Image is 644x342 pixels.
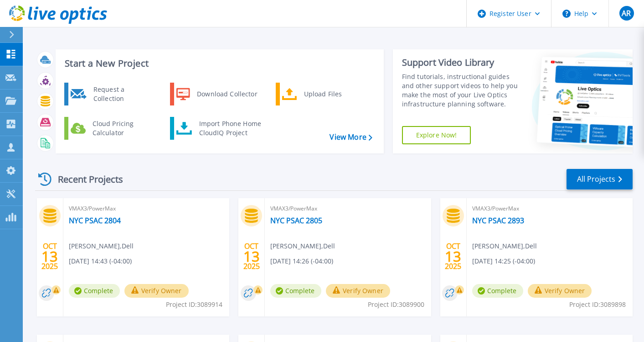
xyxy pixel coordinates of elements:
div: Recent Projects [35,168,135,190]
a: Upload Files [276,83,369,105]
span: Complete [472,284,523,298]
div: Import Phone Home CloudIQ Project [195,119,266,137]
span: Complete [270,284,321,298]
a: All Projects [567,169,633,189]
span: VMAX3/PowerMax [69,204,224,214]
div: OCT 2025 [444,240,462,273]
a: Explore Now! [402,126,471,144]
span: VMAX3/PowerMax [472,204,627,214]
div: Find tutorials, instructional guides and other support videos to help you make the most of your L... [402,72,522,109]
span: 13 [41,253,58,260]
span: Project ID: 3089900 [368,300,424,310]
span: [PERSON_NAME] , Dell [270,241,335,251]
span: AR [622,10,631,17]
span: [DATE] 14:26 (-04:00) [270,256,333,266]
span: Project ID: 3089914 [166,300,222,310]
a: NYC PSAC 2804 [69,216,121,225]
a: Request a Collection [64,83,158,105]
div: Upload Files [299,85,367,103]
span: [DATE] 14:25 (-04:00) [472,256,535,266]
button: Verify Owner [124,284,189,298]
span: Project ID: 3089898 [569,300,626,310]
span: [PERSON_NAME] , Dell [472,241,537,251]
button: Verify Owner [326,284,390,298]
span: Complete [69,284,120,298]
div: OCT 2025 [41,240,58,273]
span: [DATE] 14:43 (-04:00) [69,256,132,266]
a: Download Collector [170,83,263,105]
a: NYC PSAC 2805 [270,216,322,225]
div: Support Video Library [402,57,522,68]
div: Download Collector [192,85,261,103]
span: VMAX3/PowerMax [270,204,425,214]
div: Request a Collection [89,85,155,103]
span: 13 [243,253,260,260]
a: Cloud Pricing Calculator [64,117,158,140]
div: OCT 2025 [243,240,260,273]
span: 13 [445,253,461,260]
div: Cloud Pricing Calculator [88,119,155,137]
h3: Start a New Project [65,58,372,68]
a: View More [330,133,372,142]
button: Verify Owner [528,284,592,298]
span: [PERSON_NAME] , Dell [69,241,134,251]
a: NYC PSAC 2893 [472,216,524,225]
